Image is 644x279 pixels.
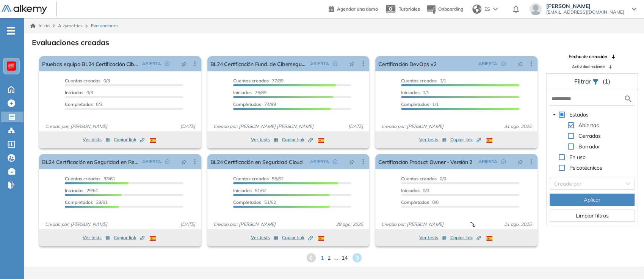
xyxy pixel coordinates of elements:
span: 0/3 [65,90,93,95]
span: Tutoriales [399,6,420,12]
span: Psicotécnicos [568,163,604,172]
span: Borrador [577,142,602,151]
span: Abiertas [578,122,599,129]
span: [DATE] [345,123,366,130]
button: pushpin [175,156,192,168]
span: 74/89 [233,101,276,107]
span: En uso [569,154,586,161]
span: ... [334,254,338,262]
button: pushpin [512,58,528,70]
span: Cuentas creadas [401,176,437,181]
span: 0/3 [65,78,110,84]
span: Cerradas [577,131,602,140]
a: BL24 Certificación en Seguridad Cloud [210,154,303,169]
span: pushpin [349,61,354,67]
span: 77/89 [233,78,284,84]
button: Ver tests [251,233,278,242]
span: Aplicar [584,195,600,204]
span: Copiar link [450,234,481,241]
span: check-circle [165,159,169,164]
img: ESP [486,236,492,241]
span: ABIERTA [142,158,161,165]
button: Ver tests [83,233,110,242]
a: Pruebas equipo BL24 Certificación Ciberseguridad [42,56,139,71]
button: Copiar link [450,233,481,242]
span: Abiertas [577,121,600,130]
span: En uso [568,153,587,162]
span: Copiar link [282,136,313,143]
span: Estados [568,110,590,119]
span: Copiar link [114,136,144,143]
span: 29/61 [65,188,98,193]
span: Copiar link [282,234,313,241]
span: Completados [233,101,261,107]
button: Copiar link [114,233,144,242]
span: pushpin [517,61,523,67]
span: 0/0 [401,199,439,205]
span: Alkymetrics [58,23,83,28]
img: world [472,5,481,14]
span: 33/61 [65,176,115,181]
img: ESP [150,138,156,143]
span: Creado por: [PERSON_NAME] [378,123,447,130]
span: Actividad reciente [572,64,605,69]
span: 21 ago. 2025 [501,221,534,228]
span: check-circle [333,159,337,164]
span: Onboarding [438,6,463,12]
span: [EMAIL_ADDRESS][DOMAIN_NAME] [546,9,624,15]
span: 1/1 [401,78,446,84]
span: ES [484,6,490,13]
span: Agendar una demo [337,6,378,12]
span: 28/61 [65,199,108,205]
button: Ver tests [419,135,447,144]
span: caret-down [552,113,556,117]
button: pushpin [175,58,192,70]
img: ESP [150,236,156,241]
img: Logo [2,5,47,14]
span: 2 [327,254,331,262]
span: 31 ago. 2025 [501,123,534,130]
span: Completados [233,199,261,205]
a: Certificación DevOps v2 [378,56,436,71]
a: BL24 Certificación en Seguridad en Redes [42,154,139,169]
span: Creado por: [PERSON_NAME] [PERSON_NAME] [210,123,317,130]
span: Copiar link [114,234,144,241]
span: Iniciadas [65,188,83,193]
span: Cerradas [578,132,601,139]
span: Iniciadas [65,90,83,95]
img: ESP [318,138,324,143]
span: ABIERTA [478,60,497,67]
img: ESP [486,138,492,143]
i: - [7,30,15,32]
span: Cuentas creadas [233,78,269,84]
span: Evaluaciones [91,22,119,29]
span: 1/1 [401,101,439,107]
button: pushpin [343,58,360,70]
button: Copiar link [114,135,144,144]
span: 51/62 [233,199,276,205]
span: check-circle [501,159,506,164]
span: Estados [569,111,589,118]
span: 76/89 [233,90,266,95]
button: Ver tests [419,233,447,242]
span: ABIERTA [142,60,161,67]
button: pushpin [512,156,528,168]
button: Copiar link [450,135,481,144]
span: Borrador [578,143,600,150]
span: 55/62 [233,176,284,181]
span: [PERSON_NAME] [546,3,624,9]
span: 0/3 [65,101,102,107]
span: 0/0 [401,188,429,193]
a: Agendar una demo [329,4,378,13]
h3: Evaluaciones creadas [32,38,109,47]
span: check-circle [333,61,337,66]
span: 1/1 [401,90,429,95]
span: Limpiar filtros [575,211,608,220]
span: Filtrar [574,77,592,85]
span: check-circle [165,61,169,66]
span: pushpin [181,61,186,67]
span: check-circle [501,61,506,66]
span: Completados [65,101,93,107]
span: 29 ago. 2025 [333,221,366,228]
a: BL24 Certificación Fund. de Ciberseguridad [210,56,307,71]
